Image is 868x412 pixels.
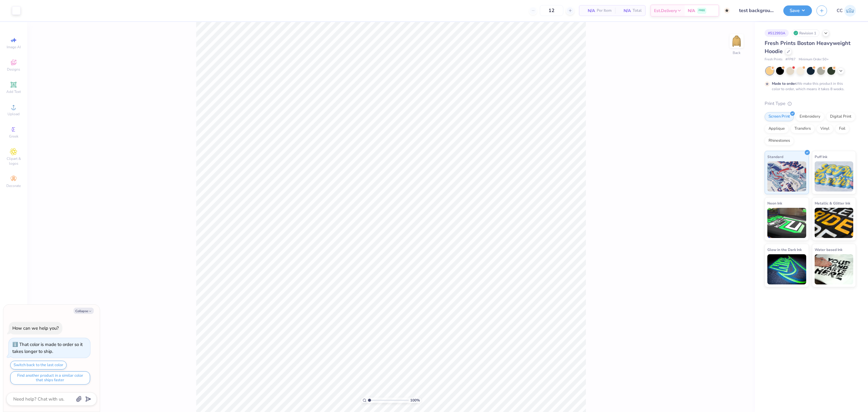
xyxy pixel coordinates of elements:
[688,8,695,14] span: N/A
[815,208,854,238] img: Metallic & Glitter Ink
[74,308,94,314] button: Collapse
[6,89,21,94] span: Add Text
[792,29,819,37] div: Revision 1
[772,81,797,86] strong: Made to order:
[12,325,59,331] div: How can we help you?
[7,45,21,49] span: Image AI
[699,8,705,13] span: FREE
[815,200,850,206] span: Metallic & Glitter Ink
[583,8,595,14] span: N/A
[791,124,815,133] div: Transfers
[767,208,806,238] img: Neon Ink
[765,124,789,133] div: Applique
[799,57,829,62] span: Minimum Order: 50 +
[835,124,849,133] div: Foil
[815,246,842,253] span: Water based Ink
[837,7,843,14] span: CC
[815,161,854,192] img: Puff Ink
[9,134,18,139] span: Greek
[765,40,851,55] span: Fresh Prints Boston Heavyweight Hoodie
[783,5,812,16] button: Save
[619,8,631,14] span: N/A
[654,8,677,14] span: Est. Delivery
[765,29,789,37] div: # 512993A
[733,50,741,55] div: Back
[7,67,20,72] span: Designs
[767,254,806,284] img: Glow in the Dark Ink
[844,5,856,17] img: Cyril Cabanete
[815,154,827,160] span: Puff Ink
[767,154,783,160] span: Standard
[815,254,854,284] img: Water based Ink
[826,112,855,121] div: Digital Print
[765,57,782,62] span: Fresh Prints
[765,136,794,145] div: Rhinestones
[816,124,833,133] div: Vinyl
[597,8,612,14] span: Per Item
[8,112,20,116] span: Upload
[772,81,846,92] div: We make this product in this color to order, which means it takes 8 weeks.
[540,5,563,16] input: – –
[767,246,802,253] span: Glow in the Dark Ink
[6,183,21,188] span: Decorate
[410,398,420,403] span: 100 %
[12,341,83,354] div: That color is made to order so it takes longer to ship.
[765,112,794,121] div: Screen Print
[731,35,743,47] img: Back
[767,200,782,206] span: Neon Ink
[785,57,796,62] span: # FP87
[633,8,642,14] span: Total
[3,156,24,166] span: Clipart & logos
[765,100,856,107] div: Print Type
[10,361,67,369] button: Switch back to the last color
[767,161,806,192] img: Standard
[837,5,856,17] a: CC
[10,371,90,385] button: Find another product in a similar color that ships faster
[796,112,824,121] div: Embroidery
[734,5,779,17] input: Untitled Design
